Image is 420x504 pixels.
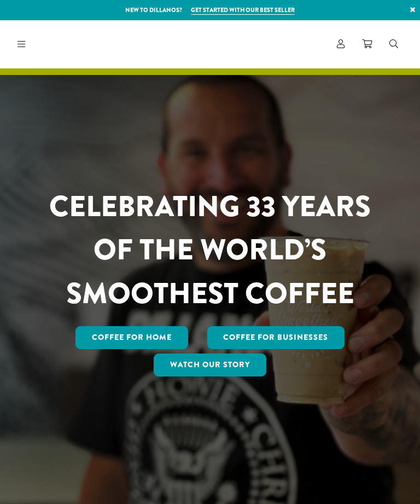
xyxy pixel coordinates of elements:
[154,354,266,376] a: Watch Our Story
[191,5,295,15] a: Get started with our best seller
[75,326,188,349] a: Coffee for Home
[381,35,407,53] a: Search
[207,326,345,349] a: Coffee For Businesses
[42,185,378,316] h1: CELEBRATING 33 YEARS OF THE WORLD’S SMOOTHEST COFFEE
